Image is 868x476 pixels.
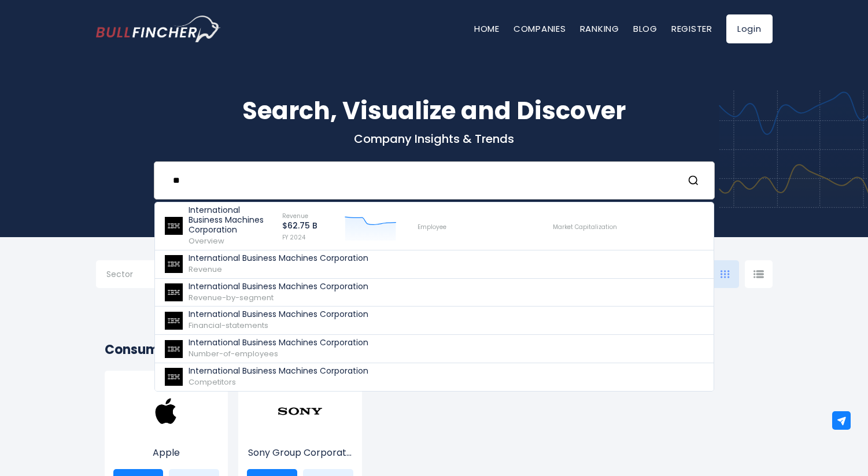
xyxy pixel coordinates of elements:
[113,446,220,460] p: Apple
[105,340,764,359] h2: Consumer Electronics
[189,205,272,235] p: International Business Machines Corporation
[96,93,773,129] h1: Search, Visualize and Discover
[282,221,317,231] p: $62.75 B
[553,223,617,231] span: Market Capitalization
[189,292,274,303] span: Revenue-by-segment
[106,265,180,286] input: Selection
[96,16,221,42] img: Bullfincher logo
[106,269,133,279] span: Sector
[247,409,353,460] a: Sony Group Corporat...
[189,253,368,263] p: International Business Machines Corporation
[96,131,773,146] p: Company Insights & Trends
[474,23,500,35] a: Home
[754,270,764,278] img: icon-comp-list-view.svg
[155,335,714,363] a: International Business Machines Corporation Number-of-employees
[514,23,566,35] a: Companies
[155,363,714,391] a: International Business Machines Corporation Competitors
[418,223,446,231] span: Employee
[189,264,222,275] span: Revenue
[580,23,619,35] a: Ranking
[155,279,714,307] a: International Business Machines Corporation Revenue-by-segment
[113,409,220,460] a: Apple
[96,16,220,42] a: Go to homepage
[155,250,714,279] a: International Business Machines Corporation Revenue
[189,348,278,359] span: Number-of-employees
[277,388,323,434] img: SONY.png
[189,366,368,376] p: International Business Machines Corporation
[671,23,712,35] a: Register
[282,212,308,220] span: Revenue
[189,377,236,388] span: Competitors
[143,388,189,434] img: AAPL.png
[726,14,773,43] a: Login
[688,173,703,188] button: Search
[721,270,730,278] img: icon-comp-grid.svg
[282,233,305,242] span: FY 2024
[633,23,658,35] a: Blog
[247,446,353,460] p: Sony Group Corporation
[189,309,368,319] p: International Business Machines Corporation
[189,338,368,348] p: International Business Machines Corporation
[189,235,224,246] span: Overview
[155,307,714,335] a: International Business Machines Corporation Financial-statements
[155,202,714,250] a: International Business Machines Corporation Overview Revenue $62.75 B FY 2024 Employee Market Cap...
[189,320,268,331] span: Financial-statements
[189,282,368,291] p: International Business Machines Corporation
